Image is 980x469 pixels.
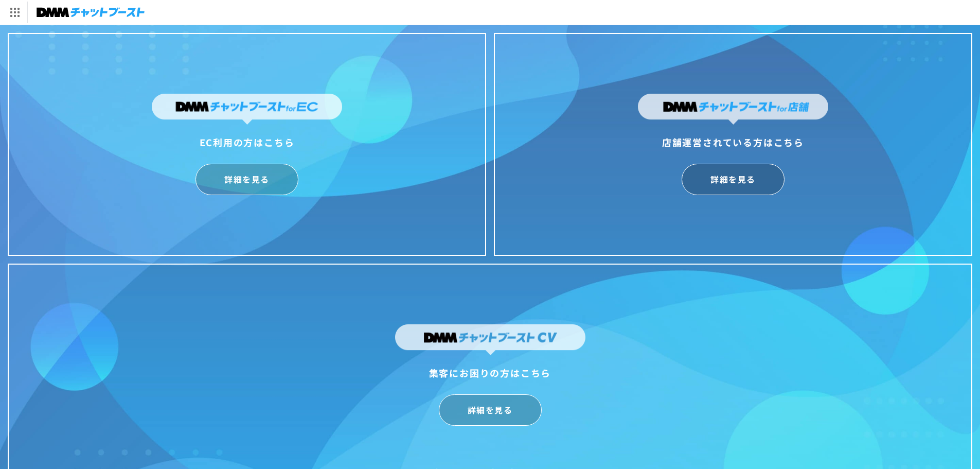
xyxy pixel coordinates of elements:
img: チャットブースト [37,5,145,20]
div: 集客にお困りの方はこちら [395,364,585,381]
a: 詳細を見る [195,164,298,195]
img: DMMチャットブーストforEC [152,94,342,125]
img: サービス [2,2,27,23]
img: DMMチャットブーストfor店舗 [638,94,828,125]
a: 詳細を見る [682,164,785,195]
div: EC利用の方はこちら [152,134,342,150]
div: 店舗運営されている方はこちら [638,134,828,150]
a: 詳細を見る [439,394,542,426]
img: DMMチャットブーストCV [395,324,585,355]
